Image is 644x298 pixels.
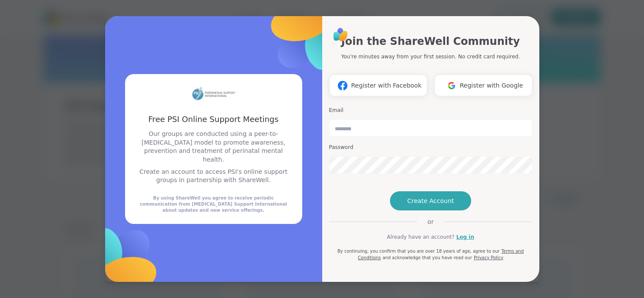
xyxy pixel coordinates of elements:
span: Create Account [407,196,454,205]
span: Register with Google [460,81,523,90]
img: ShareWell Logomark [334,78,351,94]
h3: Email [329,107,532,114]
p: You're minutes away from your first session. No credit card required. [341,53,520,61]
h1: Join the ShareWell Community [341,34,520,49]
p: Our groups are conducted using a peer-to-[MEDICAL_DATA] model to promote awareness, prevention an... [135,130,292,164]
img: ShareWell Logomark [443,78,460,94]
span: Already have an account? [387,233,455,241]
button: Create Account [390,191,472,210]
span: or [417,217,444,226]
a: Privacy Policy [474,255,503,260]
div: By using ShareWell you agree to receive periodic communication from [MEDICAL_DATA] Support Intern... [135,195,292,213]
span: Register with Facebook [351,81,421,90]
span: and acknowledge that you have read our [383,255,472,260]
p: Create an account to access PSI's online support groups in partnership with ShareWell. [135,168,292,185]
span: By continuing, you confirm that you are over 18 years of age, agree to our [337,249,500,254]
img: ShareWell Logo [331,25,350,44]
a: Terms and Conditions [358,249,524,260]
button: Register with Facebook [329,74,427,96]
button: Register with Google [434,74,532,96]
a: Log in [456,233,474,241]
h3: Password [329,144,532,151]
img: partner logo [192,85,235,103]
h3: Free PSI Online Support Meetings [135,114,292,125]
